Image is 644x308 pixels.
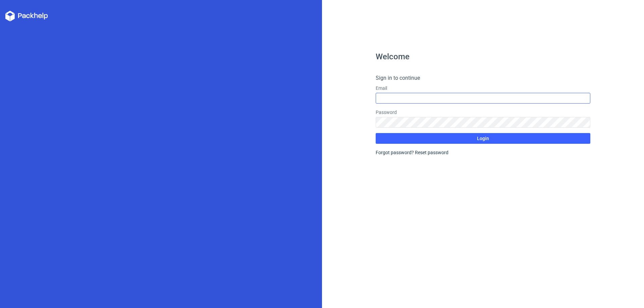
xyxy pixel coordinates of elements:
[376,133,590,144] button: Login
[376,109,590,116] label: Password
[376,53,590,61] h1: Welcome
[376,149,590,156] div: Forgot password?
[376,85,590,91] label: Email
[477,136,489,141] span: Login
[415,150,448,155] a: Reset password
[376,74,590,82] h4: Sign in to continue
